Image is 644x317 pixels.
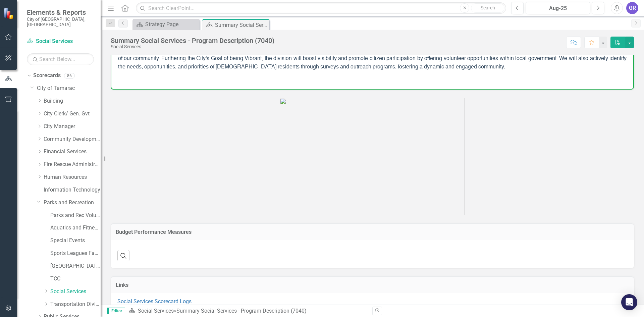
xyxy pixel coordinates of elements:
[145,20,198,29] div: Strategy Page
[44,199,101,207] a: Parks and Recreation
[27,53,94,65] input: Search Below...
[44,123,101,130] a: City Manager
[626,2,638,14] button: GR
[3,7,15,19] img: ClearPoint Strategy
[44,173,101,181] a: Human Resources
[44,110,101,118] a: City Clerk/ Gen. Gvt
[44,186,101,194] a: Information Technology
[50,275,101,283] a: TCC
[50,262,101,270] a: [GEOGRAPHIC_DATA]
[27,8,94,16] span: Elements & Reports
[50,224,101,232] a: Aquatics and Fitness Center
[116,229,629,235] h3: Budget Performance Measures
[64,73,75,78] div: 86
[44,148,101,156] a: Financial Services
[50,301,101,308] a: Transportation Division
[50,288,101,296] a: Social Services
[50,250,101,257] a: Sports Leagues Facilities Fields
[471,3,504,13] button: Search
[111,37,274,44] div: Summary Social Services - Program Description (7040)
[27,38,94,45] a: Social Services
[37,85,101,92] a: City of Tamarac
[44,161,101,168] a: Fire Rescue Administration
[526,2,590,14] button: Aug-25
[176,308,307,314] div: Summary Social Services - Program Description (7040)
[138,308,174,314] a: Social Services
[136,2,506,14] input: Search ClearPoint...
[280,98,465,215] img: SS%20collage.jpg
[128,307,367,315] div: »
[116,282,629,288] h3: Links
[111,44,274,49] div: Social Services
[528,4,588,12] div: Aug-25
[44,136,101,143] a: Community Development
[50,237,101,245] a: Special Events
[621,294,637,310] div: Open Intercom Messenger
[44,97,101,105] a: Building
[33,72,61,80] a: Scorecards
[134,20,198,29] a: Strategy Page
[50,212,101,219] a: Parks and Rec Volunteers
[481,5,495,10] span: Search
[117,298,192,305] a: Social Services Scorecard Logs
[107,308,125,314] span: Editor
[215,21,268,29] div: Summary Social Services - Program Description (7040)
[27,16,94,28] small: City of [GEOGRAPHIC_DATA], [GEOGRAPHIC_DATA]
